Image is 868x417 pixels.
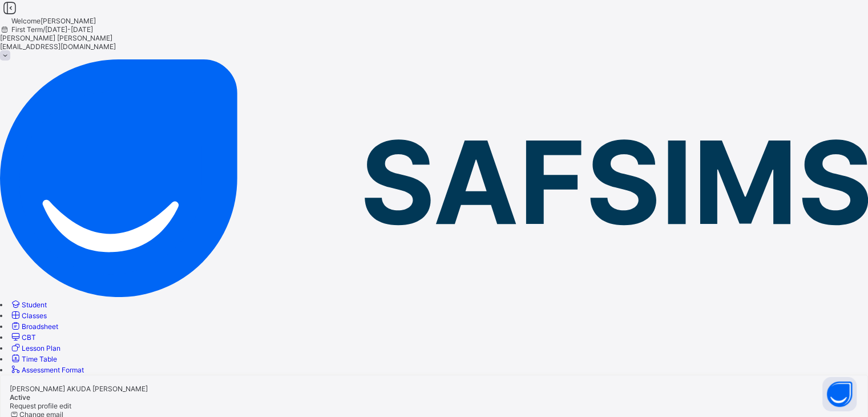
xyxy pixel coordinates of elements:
span: Time Table [22,355,57,363]
span: Broadsheet [22,322,58,331]
span: Active [10,393,30,402]
span: Lesson Plan [22,344,60,352]
span: Assessment Format [22,366,84,374]
span: Student [22,300,47,309]
span: Classes [22,311,47,320]
a: CBT [10,333,36,342]
a: Time Table [10,355,57,363]
span: [PERSON_NAME] AKUDA [PERSON_NAME] [10,384,148,393]
span: Welcome [PERSON_NAME] [11,17,96,25]
a: Assessment Format [10,366,84,374]
button: Open asap [822,377,857,411]
a: Broadsheet [10,322,58,331]
span: Request profile edit [10,402,71,410]
a: Lesson Plan [10,344,60,352]
a: Classes [10,311,47,320]
a: Student [10,300,47,309]
span: CBT [22,333,36,342]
